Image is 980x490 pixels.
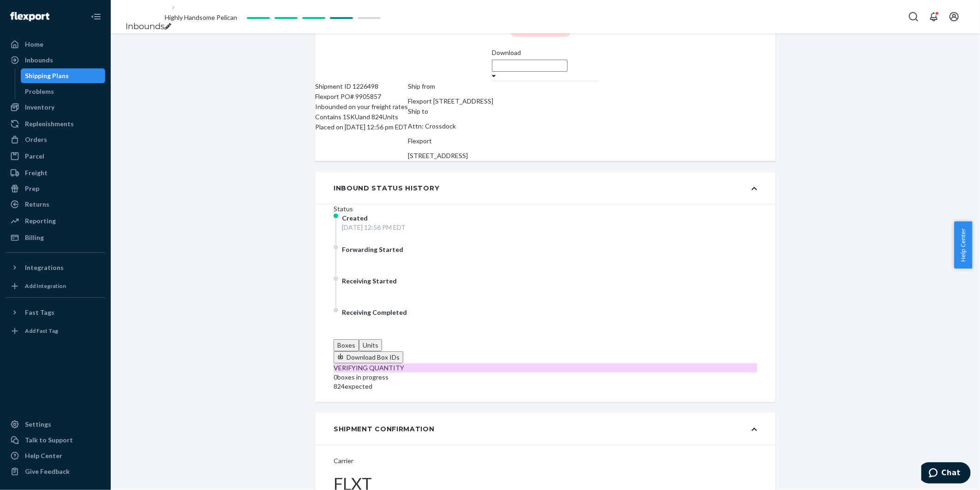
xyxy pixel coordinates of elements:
[945,7,963,26] button: Open account menu
[925,7,943,26] button: Open notifications
[315,92,408,102] div: Flexport PO# 9905857
[315,102,408,112] div: Inbounded on your freight rates
[6,197,105,212] a: Returns
[25,119,74,129] div: Replenishments
[25,87,54,96] div: Problems
[6,116,105,131] a: Replenishments
[125,21,165,31] a: Inbounds
[6,181,105,196] a: Prep
[6,260,105,275] button: Integrations
[6,417,105,432] a: Settings
[25,135,47,144] div: Orders
[921,462,971,485] iframe: Opens a widget where you can chat to one of our agents
[334,351,403,363] button: Download Box IDs
[342,277,397,285] span: Receiving Started
[165,13,237,21] span: Highly Handsome Pelican
[6,53,105,67] a: Inbounds
[6,464,105,479] button: Give Feedback
[25,263,64,272] div: Integrations
[408,136,493,146] p: Flexport
[408,97,493,105] span: Flexport [STREET_ADDRESS]
[342,245,403,253] span: Forwarding Started
[6,149,105,164] a: Parcel
[25,308,54,317] div: Fast Tags
[25,152,44,161] div: Parcel
[334,184,439,193] div: Inbound Status History
[6,214,105,228] a: Reporting
[6,324,105,338] a: Add Fast Tag
[315,122,408,132] div: Placed on [DATE] 12:56 pm EDT
[954,221,972,269] button: Help Center
[315,112,408,122] div: Contains 1 SKU and 824 Units
[25,71,69,80] div: Shipping Plans
[25,184,39,193] div: Prep
[6,230,105,245] a: Billing
[25,327,58,335] div: Add Fast Tag
[342,214,368,222] span: Created
[334,204,757,214] div: Status
[25,435,73,445] div: Talk to Support
[21,84,106,99] a: Problems
[408,121,493,131] p: Attn: Crossdock
[334,373,757,382] div: 0 boxes in progress
[25,233,44,242] div: Billing
[6,448,105,463] a: Help Center
[21,68,106,83] a: Shipping Plans
[6,100,105,115] a: Inventory
[334,456,757,465] p: Carrier
[25,168,48,178] div: Freight
[25,451,62,460] div: Help Center
[904,7,923,26] button: Open Search Box
[408,106,493,116] p: Ship to
[87,7,105,26] button: Close Navigation
[334,364,404,372] span: VERIFYING QUANTITY
[6,165,105,180] a: Freight
[25,282,66,290] div: Add Integration
[408,152,468,159] span: [STREET_ADDRESS]
[25,55,53,65] div: Inbounds
[25,40,43,49] div: Home
[342,308,407,316] span: Receiving Completed
[315,81,408,92] div: Shipment ID 1226498
[408,81,493,92] p: Ship from
[334,339,359,351] button: Boxes
[334,382,757,391] div: 824 expected
[342,223,406,232] div: [DATE] 12:56 PM EDT
[25,200,49,209] div: Returns
[359,339,382,351] button: Units
[6,132,105,147] a: Orders
[10,12,49,21] img: Flexport logo
[25,216,56,226] div: Reporting
[6,433,105,447] button: Talk to Support
[6,305,105,320] button: Fast Tags
[25,103,54,112] div: Inventory
[25,467,70,476] div: Give Feedback
[6,279,105,294] a: Add Integration
[334,424,435,434] div: Shipment Confirmation
[6,37,105,52] a: Home
[492,48,521,57] label: Download
[25,420,51,429] div: Settings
